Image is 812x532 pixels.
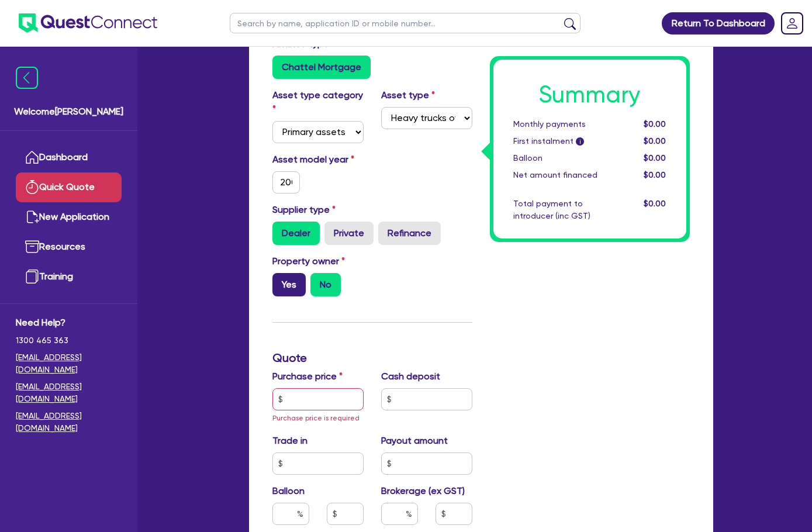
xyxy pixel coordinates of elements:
[381,88,435,102] label: Asset type
[662,12,775,34] a: Return To Dashboard
[505,118,618,130] div: Monthly payments
[25,210,39,224] img: new-application
[16,316,122,330] span: Need Help?
[272,351,472,365] h3: Quote
[644,136,666,146] span: $0.00
[513,81,666,109] h1: Summary
[272,369,343,384] label: Purchase price
[16,232,122,262] a: Resources
[644,199,666,208] span: $0.00
[25,270,39,284] img: training
[644,153,666,163] span: $0.00
[16,410,122,434] a: [EMAIL_ADDRESS][DOMAIN_NAME]
[310,273,341,296] label: No
[272,203,336,217] label: Supplier type
[272,88,364,116] label: Asset type category
[505,198,618,222] div: Total payment to introducer (inc GST)
[381,434,448,448] label: Payout amount
[505,152,618,164] div: Balloon
[505,169,618,181] div: Net amount financed
[16,172,122,202] a: Quick Quote
[230,13,581,33] input: Search by name, application ID or mobile number...
[16,381,122,405] a: [EMAIL_ADDRESS][DOMAIN_NAME]
[16,334,122,347] span: 1300 465 363
[272,414,360,422] span: Purchase price is required
[272,254,345,268] label: Property owner
[16,143,122,172] a: Dashboard
[25,180,39,194] img: quick-quote
[272,222,320,245] label: Dealer
[505,135,618,147] div: First instalment
[644,170,666,179] span: $0.00
[16,351,122,376] a: [EMAIL_ADDRESS][DOMAIN_NAME]
[272,434,307,448] label: Trade in
[324,222,374,245] label: Private
[644,119,666,129] span: $0.00
[272,273,306,296] label: Yes
[16,67,38,89] img: icon-menu-close
[264,153,372,167] label: Asset model year
[14,105,123,119] span: Welcome [PERSON_NAME]
[381,484,465,498] label: Brokerage (ex GST)
[16,202,122,232] a: New Application
[576,138,584,146] span: i
[16,262,122,292] a: Training
[19,13,157,33] img: quest-connect-logo-blue
[381,369,440,384] label: Cash deposit
[272,56,371,79] label: Chattel Mortgage
[272,484,305,498] label: Balloon
[378,222,441,245] label: Refinance
[25,240,39,254] img: resources
[777,8,807,39] a: Dropdown toggle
